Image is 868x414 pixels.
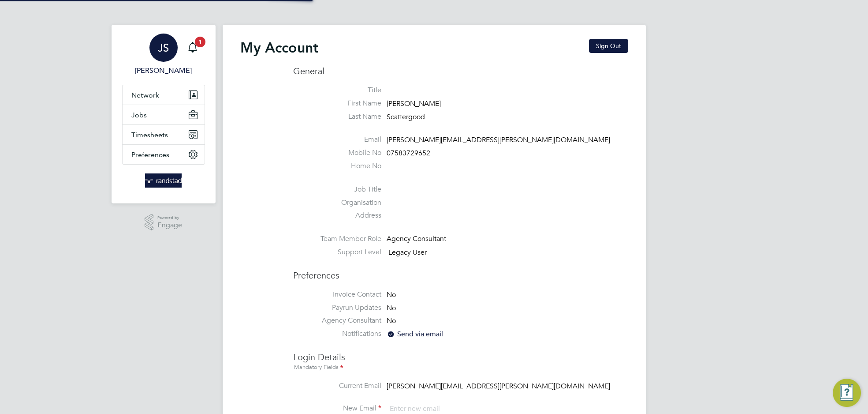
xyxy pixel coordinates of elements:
[293,198,381,207] label: Organisation
[387,317,396,326] span: No
[131,111,147,119] span: Jobs
[387,330,443,339] span: Send via email
[157,214,182,222] span: Powered by
[387,304,396,312] span: No
[387,99,441,108] span: [PERSON_NAME]
[293,342,628,373] h3: Login Details
[123,85,205,105] button: Network
[293,290,381,299] label: Invoice Contact
[293,135,381,144] label: Email
[158,42,169,53] span: JS
[123,105,205,124] button: Jobs
[293,261,628,281] h3: Preferences
[387,149,430,158] span: 07583729652
[293,162,381,171] label: Home No
[388,248,427,257] span: Legacy User
[131,91,159,99] span: Network
[122,173,205,188] a: Go to home page
[293,65,628,77] h3: General
[293,363,628,373] div: Mandatory Fields
[293,404,381,413] label: New Email
[122,65,205,76] span: Jamie Scattergood
[157,222,182,229] span: Engage
[293,148,381,158] label: Mobile No
[387,290,396,299] span: No
[293,112,381,121] label: Last Name
[293,316,381,325] label: Agency Consultant
[293,303,381,312] label: Payrun Updates
[240,39,318,56] h2: My Account
[184,34,201,62] a: 1
[387,234,470,244] div: Agency Consultant
[293,99,381,108] label: First Name
[123,125,205,144] button: Timesheets
[833,379,861,407] button: Engage Resource Center
[387,136,610,145] span: [PERSON_NAME][EMAIL_ADDRESS][PERSON_NAME][DOMAIN_NAME]
[293,185,381,194] label: Job Title
[293,381,381,391] label: Current Email
[145,214,182,231] a: Powered byEngage
[293,329,381,339] label: Notifications
[131,131,168,139] span: Timesheets
[293,248,381,257] label: Support Level
[112,25,216,203] nav: Main navigation
[387,382,610,391] span: [PERSON_NAME][EMAIL_ADDRESS][PERSON_NAME][DOMAIN_NAME]
[293,86,381,95] label: Title
[589,39,628,53] button: Sign Out
[122,34,205,76] a: JS[PERSON_NAME]
[293,234,381,244] label: Team Member Role
[145,173,182,188] img: randstad-logo-retina.png
[387,113,425,121] span: Scattergood
[195,37,205,47] span: 1
[293,211,381,220] label: Address
[123,145,205,164] button: Preferences
[131,151,169,159] span: Preferences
